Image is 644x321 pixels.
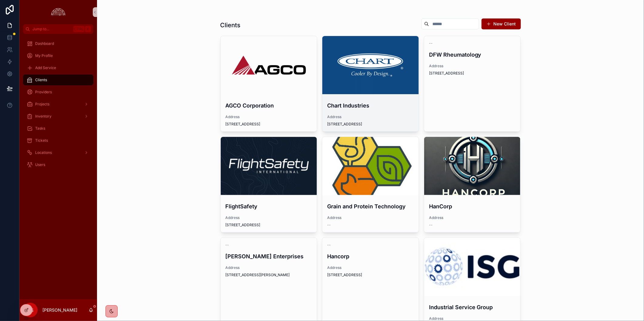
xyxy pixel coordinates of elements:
a: Dashboard [23,38,93,49]
span: Locations [35,150,52,155]
div: channels4_profile.jpg [322,137,419,195]
span: Dashboard [35,41,54,46]
a: Tasks [23,123,93,134]
span: My Profile [35,53,53,58]
h4: HanCorp [429,202,516,210]
a: Tickets [23,135,93,146]
a: Inventory [23,111,93,122]
span: [STREET_ADDRESS] [226,122,312,127]
div: 778c0795d38c4790889d08bccd6235bd28ab7647284e7b1cd2b3dc64200782bb.png [424,137,521,195]
h4: Hancorp [327,252,414,260]
a: My Profile [23,50,93,61]
span: Address [327,265,414,270]
span: -- [327,243,331,247]
div: the_industrial_service_group_logo.jpeg [424,238,521,296]
span: -- [429,41,433,46]
span: Users [35,162,45,167]
h4: Industrial Service Group [429,303,516,311]
span: [STREET_ADDRESS] [226,223,312,227]
div: scrollable content [19,34,97,178]
a: Users [23,159,93,170]
h4: FlightSafety [226,202,312,210]
h4: AGCO Corporation [226,101,312,110]
a: Add Service [23,62,93,73]
span: Clients [35,78,47,82]
span: [STREET_ADDRESS] [327,122,414,127]
span: [STREET_ADDRESS][PERSON_NAME] [226,273,312,277]
button: Jump to...CtrlK [23,24,93,34]
span: Address [226,114,312,119]
span: Add Service [35,65,56,70]
span: Address [429,64,516,68]
h1: Clients [220,21,241,29]
a: Grain and Protein TechnologyAddress-- [322,137,419,233]
span: [STREET_ADDRESS] [327,273,414,277]
div: 1633977066381.jpeg [221,137,317,195]
span: Tickets [35,138,48,143]
h4: DFW Rheumatology [429,51,516,59]
span: Address [226,215,312,220]
span: K [86,27,90,31]
a: Chart IndustriesAddress[STREET_ADDRESS] [322,36,419,132]
a: AGCO CorporationAddress[STREET_ADDRESS] [220,36,317,132]
span: Ctrl [73,26,84,32]
span: Providers [35,90,52,94]
a: Clients [23,74,93,85]
h4: [PERSON_NAME] Enterprises [226,252,312,260]
a: --DFW RheumatologyAddress[STREET_ADDRESS] [424,36,521,132]
a: FlightSafetyAddress[STREET_ADDRESS] [220,137,317,233]
span: Inventory [35,114,52,119]
span: Address [327,215,414,220]
div: AGCO-Logo.wine-2.png [221,36,317,94]
a: Locations [23,147,93,158]
span: Address [327,114,414,119]
a: Projects [23,99,93,110]
span: Address [429,316,516,321]
p: [PERSON_NAME] [42,307,77,313]
span: Address [226,265,312,270]
span: Jump to... [32,27,71,31]
a: Providers [23,87,93,98]
span: -- [226,243,229,247]
span: Tasks [35,126,45,131]
span: -- [327,223,331,227]
span: -- [429,223,433,227]
div: 1426109293-7d24997d20679e908a7df4e16f8b392190537f5f73e5c021cd37739a270e5c0f-d.png [322,36,419,94]
h4: Chart Industries [327,101,414,110]
span: [STREET_ADDRESS] [429,71,516,76]
button: New Client [481,18,521,29]
a: HanCorpAddress-- [424,137,521,233]
img: App logo [49,7,67,17]
span: Projects [35,102,49,107]
span: Address [429,215,516,220]
h4: Grain and Protein Technology [327,202,414,210]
